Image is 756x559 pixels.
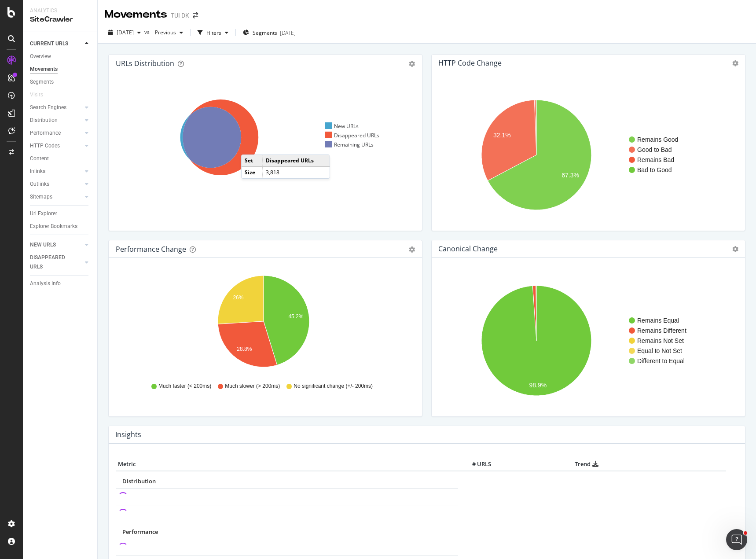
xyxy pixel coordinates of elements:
[225,382,280,390] span: Much slower (> 200ms)
[30,15,90,25] div: SiteCrawler
[115,429,141,441] h4: Insights
[732,246,738,252] i: Options
[30,240,82,250] a: NEW URLS
[439,86,735,224] svg: A chart.
[30,192,82,202] a: Sitemaps
[117,29,134,36] span: 2025 Sep. 24th
[194,26,232,40] button: Filters
[30,52,51,61] div: Overview
[726,529,747,550] iframe: Intercom live chat
[30,39,82,48] a: CURRENT URLS
[30,192,52,202] div: Sitemaps
[144,28,151,36] span: vs
[637,347,682,354] text: Equal to Not Set
[193,12,198,18] div: arrow-right-arrow-left
[171,11,189,20] div: TUI DK
[30,129,82,138] a: Performance
[30,65,58,74] div: Movements
[30,129,61,138] div: Performance
[30,116,82,125] a: Distribution
[105,26,144,40] button: [DATE]
[30,141,82,151] a: HTTP Codes
[30,209,91,218] a: Url Explorer
[637,136,678,143] text: Remains Good
[30,77,91,87] a: Segments
[438,57,502,69] h4: HTTP Code Change
[105,7,167,22] div: Movements
[30,253,74,272] div: DISAPPEARED URLS
[637,156,674,163] text: Remains Bad
[294,382,373,390] span: No significant change (+/- 200ms)
[30,222,91,231] a: Explorer Bookmarks
[116,245,186,254] div: Performance Change
[30,90,43,99] div: Visits
[561,172,579,179] text: 67.3%
[732,60,738,66] i: Options
[409,61,415,67] div: gear
[30,167,82,176] a: Inlinks
[493,458,680,471] th: Trend
[30,180,49,189] div: Outlinks
[409,246,415,253] div: gear
[325,122,359,130] div: New URLs
[233,294,243,301] text: 26%
[30,103,66,112] div: Search Engines
[637,166,672,173] text: Bad to Good
[122,477,156,485] span: Distribution
[30,154,49,163] div: Content
[253,29,277,37] span: Segments
[529,382,547,389] text: 98.9%
[438,243,498,255] h4: Canonical Change
[637,317,679,324] text: Remains Equal
[30,209,57,218] div: Url Explorer
[206,29,221,37] div: Filters
[458,458,493,471] th: # URLS
[30,279,91,288] a: Analysis Info
[116,458,458,471] th: Metric
[280,29,296,37] div: [DATE]
[30,65,91,74] a: Movements
[325,141,374,148] div: Remaining URLs
[637,327,686,334] text: Remains Different
[151,29,176,36] span: Previous
[325,132,379,139] div: Disappeared URLs
[30,116,58,125] div: Distribution
[637,146,672,153] text: Good to Bad
[242,166,263,178] td: Size
[30,240,56,250] div: NEW URLS
[30,222,77,231] div: Explorer Bookmarks
[30,52,91,61] a: Overview
[30,180,82,189] a: Outlinks
[242,155,263,166] td: Set
[237,346,252,353] text: 28.8%
[30,77,54,87] div: Segments
[637,337,684,344] text: Remains Not Set
[122,528,158,536] span: Performance
[30,103,82,112] a: Search Engines
[158,382,211,390] span: Much faster (< 200ms)
[30,167,45,176] div: Inlinks
[30,141,60,151] div: HTTP Codes
[30,90,52,99] a: Visits
[116,272,412,374] svg: A chart.
[239,26,299,40] button: Segments[DATE]
[493,132,511,139] text: 32.1%
[263,155,330,166] td: Disappeared URLs
[30,154,91,163] a: Content
[637,357,685,364] text: Different to Equal
[116,59,174,68] div: URLs Distribution
[151,26,187,40] button: Previous
[30,253,82,272] a: DISAPPEARED URLS
[263,166,330,178] td: 3,818
[439,272,735,409] svg: A chart.
[30,39,68,48] div: CURRENT URLS
[288,313,303,320] text: 45.2%
[30,7,90,15] div: Analytics
[30,279,61,288] div: Analysis Info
